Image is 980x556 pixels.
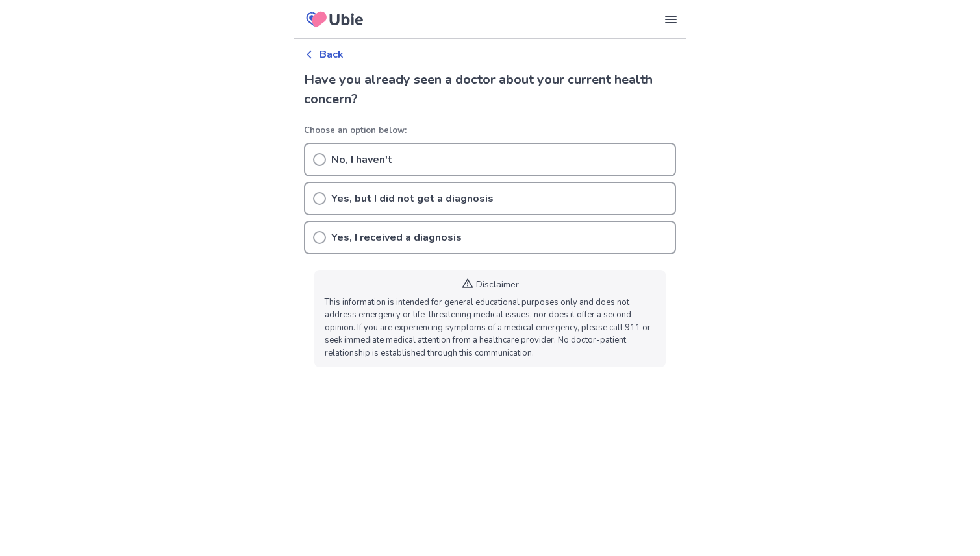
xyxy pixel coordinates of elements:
[320,47,344,62] p: Back
[304,125,676,138] p: Choose an option below:
[331,230,462,245] p: Yes, I received a diagnosis
[325,296,655,360] p: This information is intended for general educational purposes only and does not address emergency...
[331,152,392,167] p: No, I haven't
[331,191,494,206] p: Yes, but I did not get a diagnosis
[304,70,676,109] h2: Have you already seen a doctor about your current health concern?
[476,278,519,291] p: Disclaimer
